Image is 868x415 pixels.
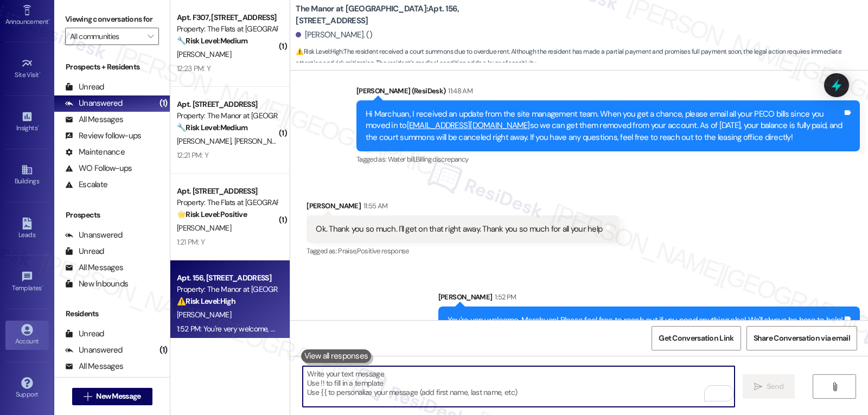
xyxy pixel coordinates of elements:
div: Tagged as: [307,243,620,259]
div: All Messages [65,361,123,372]
button: Get Conversation Link [652,326,741,350]
a: Buildings [5,161,49,190]
div: 12:21 PM: Y [177,150,208,160]
div: 1:21 PM: Y [177,237,205,247]
div: Residents [54,308,170,320]
div: All Messages [65,114,123,125]
div: All Messages [65,262,123,273]
span: • [37,123,39,130]
span: [PERSON_NAME] [234,136,289,146]
div: Property: The Flats at [GEOGRAPHIC_DATA] [177,23,277,35]
div: Tagged as: [356,151,860,167]
div: Unread [65,246,104,257]
div: Prospects + Residents [54,61,170,73]
div: (1) [157,342,170,359]
div: New Inbounds [65,278,128,290]
div: Unanswered [65,98,123,109]
strong: 🔧 Risk Level: Medium [177,123,247,132]
span: Positive response [357,246,409,256]
i:  [84,392,92,401]
div: Unanswered [65,229,123,241]
div: Review follow-ups [65,130,141,142]
div: Apt. [STREET_ADDRESS] [177,99,277,110]
span: Billing discrepancy [416,155,469,164]
div: You're very welcome, Marchuan! Please feel free to reach out if you need anything else! We'll alw... [448,315,843,326]
div: Property: The Manor at [GEOGRAPHIC_DATA] [177,284,277,295]
button: Share Conversation via email [746,326,857,350]
a: Site Visit • [5,54,49,84]
div: Unanswered [65,344,123,356]
div: Unread [65,81,104,93]
a: Templates • [5,267,49,297]
div: Apt. 156, [STREET_ADDRESS] [177,272,277,284]
span: • [42,283,43,290]
div: Apt. [STREET_ADDRESS] [177,186,277,197]
div: [PERSON_NAME] [307,200,620,215]
a: Leads [5,214,49,244]
div: Ok. Thank you so much. I'll get on that right away. Thank you so much for all your help [316,224,602,235]
span: Water bill , [388,155,416,164]
span: • [48,16,50,24]
span: Get Conversation Link [659,333,733,344]
span: New Message [96,391,141,402]
div: [PERSON_NAME]. () [296,29,372,41]
div: (1) [157,95,170,112]
span: Share Conversation via email [754,333,850,344]
button: New Message [72,388,152,405]
span: Send [767,381,783,392]
a: Account [5,321,49,350]
div: 1:52 PM [492,291,516,303]
strong: ⚠️ Risk Level: High [296,47,342,56]
button: Send [743,374,795,399]
span: • [39,69,41,77]
div: WO Follow-ups [65,163,132,174]
div: [PERSON_NAME] [438,291,860,307]
span: [PERSON_NAME] [177,136,234,146]
div: Apt. F307, [STREET_ADDRESS] [177,12,277,23]
div: Prospects [54,209,170,221]
span: Praise , [338,246,356,256]
div: Property: The Flats at [GEOGRAPHIC_DATA] [177,197,277,208]
a: Support [5,374,49,403]
strong: 🔧 Risk Level: Medium [177,36,247,46]
label: Viewing conversations for [65,11,159,28]
div: Maintenance [65,146,125,158]
a: [EMAIL_ADDRESS][DOMAIN_NAME] [407,120,530,131]
div: Hi Marchuan, I received an update from the site management team. When you get a chance, please em... [366,108,843,143]
i:  [831,382,839,391]
textarea: To enrich screen reader interactions, please activate Accessibility in Grammarly extension settings [303,366,735,407]
strong: ⚠️ Risk Level: High [177,296,235,306]
b: The Manor at [GEOGRAPHIC_DATA]: Apt. 156, [STREET_ADDRESS] [296,3,513,27]
div: Property: The Manor at [GEOGRAPHIC_DATA] [177,110,277,122]
strong: 🌟 Risk Level: Positive [177,209,247,219]
div: 12:23 PM: Y [177,63,210,73]
div: 1:52 PM: You're very welcome, Marchuan! Please feel free to reach out if you need anything else! ... [177,324,567,334]
span: [PERSON_NAME] [177,223,231,233]
div: 11:48 AM [445,85,473,97]
div: 11:55 AM [361,200,388,212]
i:  [754,382,762,391]
span: [PERSON_NAME] [177,49,231,59]
input: All communities [70,28,142,45]
div: [PERSON_NAME] (ResiDesk) [356,85,860,100]
div: Escalate [65,179,107,190]
div: Unread [65,328,104,340]
i:  [148,32,154,41]
span: [PERSON_NAME] [177,310,231,320]
a: Insights • [5,107,49,137]
span: : The resident received a court summons due to overdue rent. Although the resident has made a par... [296,46,868,69]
